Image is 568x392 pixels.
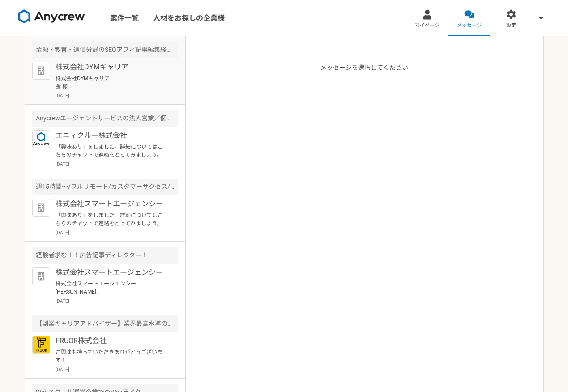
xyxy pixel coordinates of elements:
p: ご興味も持っていただきありがとうございます！ FRUOR株式会社の[PERSON_NAME]です。 ぜひ一度オンラインにて詳細のご説明がでできればと思っております。 〜〜〜〜〜〜〜〜〜〜〜〜〜〜... [56,348,166,364]
p: [DATE] [56,366,178,373]
p: 株式会社スマートエージェンシー [56,199,166,209]
p: 株式会社DYMキャリア [56,62,166,72]
div: 金融・教育・通信分野のSEOアフィ記事編集経験者歓迎｜ディレクター兼ライター [32,42,178,58]
img: default_org_logo-42cde973f59100197ec2c8e796e4974ac8490bb5b08a0eb061ff975e4574aa76.png [32,267,50,285]
p: [DATE] [56,229,178,236]
p: 「興味あり」をしました。詳細についてはこちらのチャットで連絡をとってみましょう。 [56,143,166,159]
p: 株式会社DYMキャリア 金 様 この度はお打ち合わせの機会を設けていただき、感謝申し上げます。 ご提示いただいた日程でしたら、下記の時間帯、 [DATE]16:00〜17:00 [DATE]14... [56,74,166,90]
img: logo_text_blue_01.png [32,130,50,148]
p: FRUOR株式会社 [56,336,166,346]
span: 設定 [506,22,516,29]
p: 株式会社スマートエージェンシー [56,267,166,278]
img: 8DqYSo04kwAAAAASUVORK5CYII= [18,9,85,24]
img: default_org_logo-42cde973f59100197ec2c8e796e4974ac8490bb5b08a0eb061ff975e4574aa76.png [32,62,50,80]
p: [DATE] [56,161,178,167]
div: 週15時間〜/フルリモート/カスタマーサクセス/AIツール導入支援担当! [32,179,178,195]
p: [DATE] [56,298,178,304]
p: エニィクルー株式会社 [56,130,166,141]
div: Anycrewエージェントサービスの法人営業／個人アドバイザー（RA・CA） [32,110,178,127]
p: メッセージを選択してください [320,63,408,392]
span: メッセージ [457,22,482,29]
img: FRUOR%E3%83%AD%E3%82%B3%E3%82%99.png [32,336,50,354]
p: 株式会社スマートエージェンシー [PERSON_NAME] ご連絡いただきありがとうございます。 大変魅力的な案件でございますが、現在の他業務との兼ね合いにより、週32〜40時間の稼働時間を確保... [56,280,166,296]
span: マイページ [415,22,440,29]
img: default_org_logo-42cde973f59100197ec2c8e796e4974ac8490bb5b08a0eb061ff975e4574aa76.png [32,199,50,217]
div: 【副業キャリアアドバイザー】業界最高水準の報酬率で還元します！ [32,315,178,332]
p: [DATE] [56,92,178,99]
p: 「興味あり」をしました。詳細についてはこちらのチャットで連絡をとってみましょう。 [56,211,166,227]
div: 経験者求む！！広告記事ディレクター！ [32,247,178,264]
